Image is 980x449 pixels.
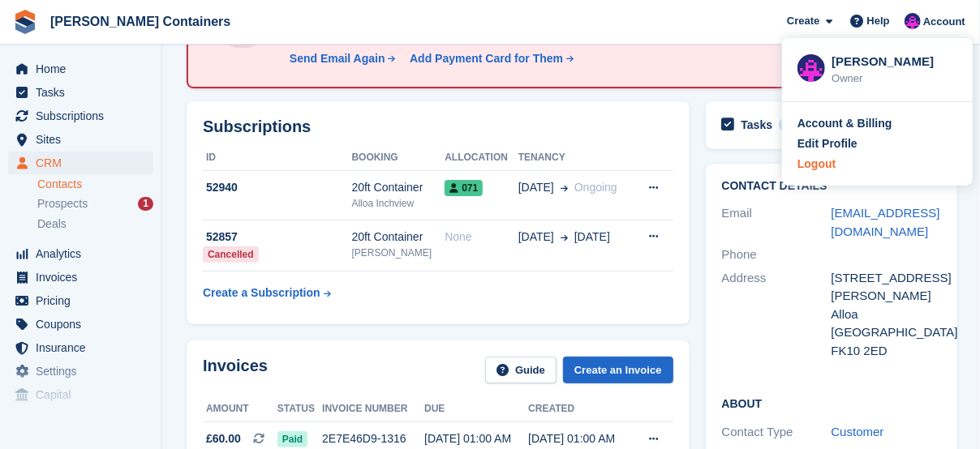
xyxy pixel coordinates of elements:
[832,206,940,238] a: [EMAIL_ADDRESS][DOMAIN_NAME]
[36,152,133,174] span: CRM
[832,306,941,324] div: Alloa
[290,50,385,67] div: Send Email Again
[722,423,832,442] div: Contact Type
[277,396,322,422] th: Status
[203,284,320,301] div: Create a Subscription
[832,323,941,342] div: [GEOGRAPHIC_DATA]
[203,278,331,308] a: Create a Subscription
[797,156,957,173] a: Logout
[722,180,941,193] h2: Contact Details
[36,128,133,151] span: Sites
[518,179,554,196] span: [DATE]
[797,54,825,82] img: Claire Wilson
[352,145,445,171] th: Booking
[44,8,237,35] a: [PERSON_NAME] Containers
[905,13,921,29] img: Claire Wilson
[203,246,259,263] div: Cancelled
[832,425,884,438] a: Customer
[37,216,153,233] a: Deals
[779,118,797,132] div: 0
[741,118,773,132] h2: Tasks
[867,13,890,29] span: Help
[352,179,445,196] div: 20ft Container
[574,229,610,246] span: [DATE]
[36,81,133,104] span: Tasks
[518,145,634,171] th: Tenancy
[722,204,832,241] div: Email
[277,431,307,447] span: Paid
[485,357,557,383] a: Guide
[8,81,153,104] a: menu
[36,313,133,336] span: Coupons
[797,135,957,152] a: Edit Profile
[787,13,819,29] span: Create
[832,71,957,87] div: Owner
[203,357,268,383] h2: Invoices
[722,395,941,411] h2: About
[352,229,445,246] div: 20ft Container
[203,229,352,246] div: 52857
[832,269,941,306] div: [STREET_ADDRESS][PERSON_NAME]
[203,179,352,196] div: 52940
[36,266,133,289] span: Invoices
[832,342,941,361] div: FK10 2ED
[8,360,153,383] a: menu
[528,430,632,447] div: [DATE] 01:00 AM
[36,336,133,359] span: Insurance
[445,180,483,196] span: 071
[37,196,88,212] span: Prospects
[8,242,153,265] a: menu
[8,152,153,174] a: menu
[8,266,153,289] a: menu
[563,357,673,383] a: Create an Invoice
[203,396,277,422] th: Amount
[797,115,957,132] a: Account & Billing
[923,14,965,30] span: Account
[36,58,133,80] span: Home
[410,50,563,67] div: Add Payment Card for Them
[445,145,518,171] th: Allocation
[518,229,554,246] span: [DATE]
[352,196,445,211] div: Alloa Inchview
[403,50,575,67] a: Add Payment Card for Them
[832,53,957,67] div: [PERSON_NAME]
[322,396,424,422] th: Invoice number
[322,430,424,447] div: 2E7E46D9-1316
[36,105,133,127] span: Subscriptions
[36,289,133,312] span: Pricing
[36,242,133,265] span: Analytics
[8,336,153,359] a: menu
[203,118,673,136] h2: Subscriptions
[206,430,241,447] span: £60.00
[8,105,153,127] a: menu
[8,313,153,336] a: menu
[37,177,153,192] a: Contacts
[722,269,832,361] div: Address
[13,10,37,34] img: stora-icon-8386f47178a22dfd0bd8f6a31ec36ba5ce8667c1dd55bd0f319d3a0aa187defe.svg
[8,58,153,80] a: menu
[797,135,857,152] div: Edit Profile
[36,360,133,383] span: Settings
[797,115,892,132] div: Account & Billing
[36,383,133,406] span: Capital
[37,216,67,232] span: Deals
[352,246,445,260] div: [PERSON_NAME]
[445,229,518,246] div: None
[722,246,832,264] div: Phone
[528,396,632,422] th: Created
[797,156,836,173] div: Logout
[8,383,153,406] a: menu
[8,289,153,312] a: menu
[574,181,617,194] span: Ongoing
[203,145,352,171] th: ID
[8,128,153,151] a: menu
[37,195,153,212] a: Prospects 1
[138,197,153,211] div: 1
[424,396,528,422] th: Due
[424,430,528,447] div: [DATE] 01:00 AM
